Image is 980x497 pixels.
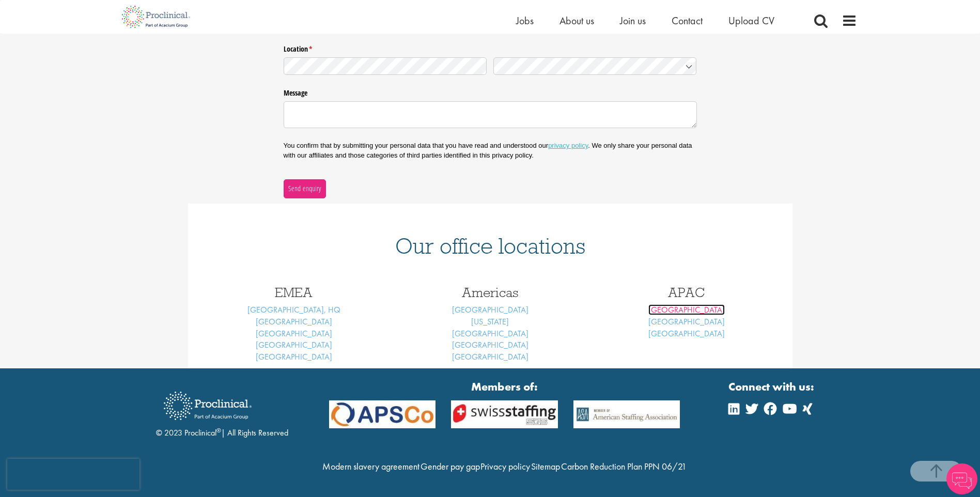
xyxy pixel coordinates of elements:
h3: APAC [596,286,777,299]
strong: Members of: [329,379,680,395]
a: [GEOGRAPHIC_DATA] [256,339,332,350]
a: Contact [672,14,703,27]
a: About us [559,14,594,27]
a: Modern slavery agreement [322,460,419,472]
a: Join us [620,14,646,27]
a: [GEOGRAPHIC_DATA] [452,328,528,339]
p: You confirm that by submitting your personal data that you have read and understood our . We only... [284,141,697,160]
a: [GEOGRAPHIC_DATA] [648,304,725,315]
a: [GEOGRAPHIC_DATA], HQ [247,304,340,315]
a: [GEOGRAPHIC_DATA] [256,316,332,327]
a: Gender pay gap [421,460,480,472]
iframe: reCAPTCHA [7,459,139,490]
a: [GEOGRAPHIC_DATA] [648,316,725,327]
strong: Connect with us: [728,379,816,395]
h3: EMEA [204,286,384,299]
h1: Our office locations [204,235,777,257]
a: [GEOGRAPHIC_DATA] [256,351,332,362]
a: [GEOGRAPHIC_DATA] [452,304,528,315]
a: Jobs [516,14,534,27]
a: [GEOGRAPHIC_DATA] [648,328,725,339]
img: APSCo [443,400,566,429]
a: [GEOGRAPHIC_DATA] [452,339,528,350]
button: Send enquiry [284,179,326,198]
sup: ® [216,426,221,434]
img: Chatbot [946,463,977,494]
a: Carbon Reduction Plan PPN 06/21 [561,460,687,472]
div: © 2023 Proclinical | All Rights Reserved [156,384,288,439]
a: privacy policy [548,142,588,149]
span: Send enquiry [288,183,321,194]
a: Upload CV [728,14,774,27]
img: APSCo [321,400,444,429]
input: Country [493,57,697,75]
img: APSCo [566,400,688,429]
input: State / Province / Region [284,57,487,75]
legend: Location [284,41,697,54]
label: Message [284,85,697,98]
a: [GEOGRAPHIC_DATA] [452,351,528,362]
a: Sitemap [531,460,560,472]
a: [GEOGRAPHIC_DATA] [256,328,332,339]
a: Privacy policy [480,460,530,472]
img: Proclinical Recruitment [156,384,259,427]
a: [US_STATE] [471,316,509,327]
h3: Americas [400,286,581,299]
